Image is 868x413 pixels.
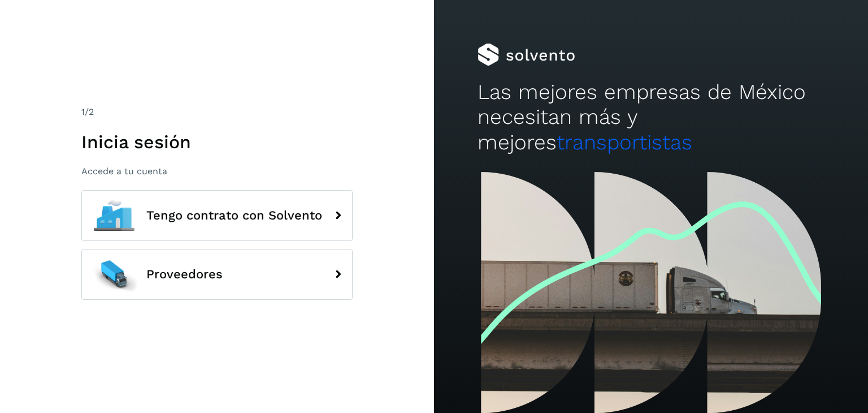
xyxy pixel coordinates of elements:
h2: Las mejores empresas de México necesitan más y mejores [478,80,824,155]
p: Accede a tu cuenta [81,166,353,177]
button: Tengo contrato con Solvento [81,190,353,241]
span: transportistas [557,130,692,154]
span: Proveedores [146,268,223,281]
span: 1 [81,106,85,117]
h1: Inicia sesión [81,131,353,153]
span: Tengo contrato con Solvento [146,209,322,222]
div: /2 [81,105,353,119]
button: Proveedores [81,249,353,300]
